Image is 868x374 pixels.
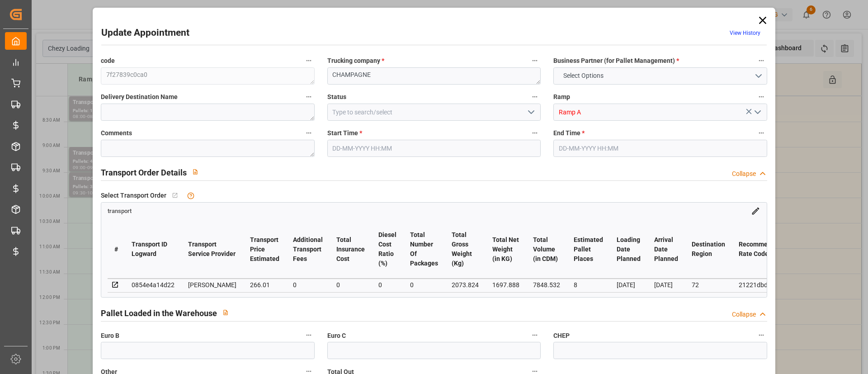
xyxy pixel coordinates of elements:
span: End Time [553,128,585,138]
div: 0 [378,279,396,290]
div: [DATE] [617,279,641,290]
button: open menu [750,105,764,119]
button: open menu [553,67,767,85]
div: 0 [410,279,438,290]
span: Comments [101,128,132,138]
div: 0854e4a14d22 [132,279,175,290]
th: Total Volume (in CDM) [526,220,567,279]
span: code [101,56,115,66]
button: Comments [303,127,315,139]
span: Trucking company [327,56,384,66]
th: Transport Price Estimated [243,220,286,279]
div: [DATE] [654,279,678,290]
th: Total Number Of Packages [403,220,445,279]
div: 0 [336,279,365,290]
span: Euro C [327,331,346,341]
h2: Transport Order Details [101,166,187,179]
span: Business Partner (for Pallet Management) [553,56,679,66]
button: Ramp [755,91,767,103]
h2: Pallet Loaded in the Warehouse [101,307,217,319]
th: Destination Region [685,220,732,279]
input: Type to search/select [327,104,541,121]
div: 8 [574,279,603,290]
button: CHEP [755,329,767,341]
button: View description [187,163,204,180]
input: Type to search/select [553,104,767,121]
span: CHEP [553,331,570,341]
th: Recommended Rate Code [732,220,789,279]
button: End Time * [755,127,767,139]
th: Estimated Pallet Places [567,220,610,279]
th: Diesel Cost Ratio (%) [372,220,403,279]
button: Delivery Destination Name [303,91,315,103]
th: Total Net Weight (in KG) [486,220,526,279]
button: Euro C [529,329,541,341]
textarea: 7f27839c0ca0 [101,67,314,85]
div: 266.01 [250,279,279,290]
button: Euro B [303,329,315,341]
span: Delivery Destination Name [101,92,178,102]
button: Trucking company * [529,55,541,66]
button: open menu [524,105,538,119]
span: Status [327,92,346,102]
button: View description [217,304,234,321]
textarea: CHAMPAGNE [327,67,541,85]
button: code [303,55,315,66]
div: Collapse [732,310,756,319]
th: Total Insurance Cost [330,220,372,279]
span: Select Options [559,71,608,80]
span: Start Time [327,128,362,138]
th: # [108,220,125,279]
input: DD-MM-YYYY HH:MM [553,140,767,157]
th: Additional Transport Fees [286,220,330,279]
div: 2073.824 [452,279,479,290]
span: Euro B [101,331,119,341]
th: Arrival Date Planned [647,220,685,279]
span: Ramp [553,92,570,102]
div: 0 [293,279,323,290]
div: 7848.532 [533,279,560,290]
th: Loading Date Planned [610,220,647,279]
span: Select Transport Order [101,191,166,200]
th: Transport Service Provider [181,220,243,279]
a: transport [108,207,132,214]
span: transport [108,208,132,214]
div: 72 [692,279,725,290]
h2: Update Appointment [101,26,189,40]
input: DD-MM-YYYY HH:MM [327,140,541,157]
div: 1697.888 [492,279,519,290]
button: Start Time * [529,127,541,139]
div: Collapse [732,169,756,179]
a: View History [730,30,760,36]
th: Transport ID Logward [125,220,181,279]
div: 21221dbd3563 [739,279,782,290]
button: Business Partner (for Pallet Management) * [755,55,767,66]
th: Total Gross Weight (Kg) [445,220,486,279]
div: [PERSON_NAME] [188,279,236,290]
button: Status [529,91,541,103]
